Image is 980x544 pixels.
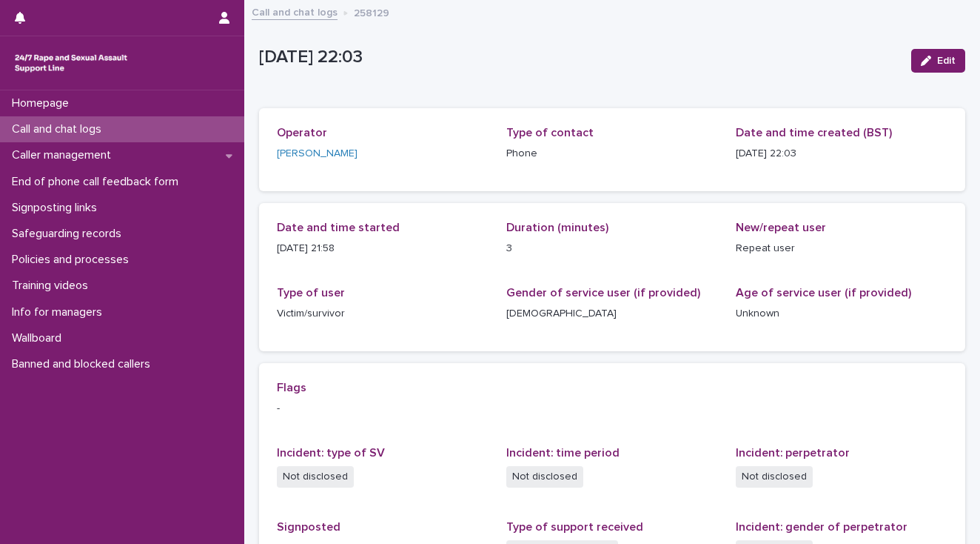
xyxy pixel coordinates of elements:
[736,146,947,162] p: [DATE] 22:03
[736,447,850,459] span: Incident: perpetrator
[277,127,327,139] span: Operator
[736,222,826,233] span: New/repeat user
[506,287,700,299] span: Gender of service user (if provided)
[6,227,133,241] p: Safeguarding records
[252,3,338,20] a: Call and chat logs
[506,447,620,459] span: Incident: time period
[506,241,718,256] p: 3
[506,146,718,162] p: Phone
[354,4,389,20] p: 258129
[736,521,907,533] span: Incident: gender of perpetrator
[506,521,643,533] span: Type of support received
[277,521,340,533] span: Signposted
[736,306,947,322] p: Unknown
[6,175,190,189] p: End of phone call feedback form
[259,47,899,68] p: [DATE] 22:03
[506,306,718,322] p: [DEMOGRAPHIC_DATA]
[12,48,130,78] img: rhQMoQhaT3yELyF149Cw
[506,127,594,139] span: Type of contact
[6,357,162,371] p: Banned and blocked callers
[6,253,141,267] p: Policies and processes
[911,49,965,73] button: Edit
[6,201,109,215] p: Signposting links
[6,96,81,110] p: Homepage
[506,466,583,488] span: Not disclosed
[277,146,358,162] a: [PERSON_NAME]
[277,382,306,394] span: Flags
[736,466,813,488] span: Not disclosed
[277,287,345,299] span: Type of user
[277,306,489,322] p: Victim/survivor
[6,279,100,293] p: Training videos
[736,241,947,256] p: Repeat user
[506,222,608,233] span: Duration (minutes)
[277,447,385,459] span: Incident: type of SV
[6,122,113,136] p: Call and chat logs
[6,331,73,345] p: Wallboard
[277,466,354,488] span: Not disclosed
[277,241,489,256] p: [DATE] 21:58
[937,56,956,66] span: Edit
[277,222,400,233] span: Date and time started
[736,127,892,139] span: Date and time created (BST)
[6,305,114,319] p: Info for managers
[736,287,911,299] span: Age of service user (if provided)
[6,148,123,162] p: Caller management
[277,401,947,417] p: -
